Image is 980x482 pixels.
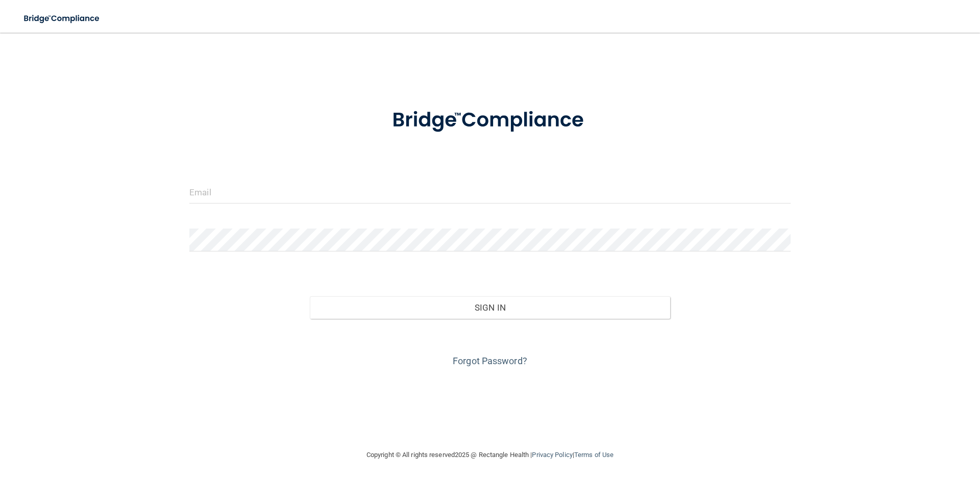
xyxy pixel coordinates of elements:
[532,451,572,459] a: Privacy Policy
[574,451,614,459] a: Terms of Use
[453,356,527,366] a: Forgot Password?
[15,8,109,29] img: bridge_compliance_login_screen.278c3ca4.svg
[371,94,609,147] img: bridge_compliance_login_screen.278c3ca4.svg
[189,181,791,204] input: Email
[304,439,676,471] div: Copyright © All rights reserved 2025 @ Rectangle Health | |
[310,296,671,319] button: Sign In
